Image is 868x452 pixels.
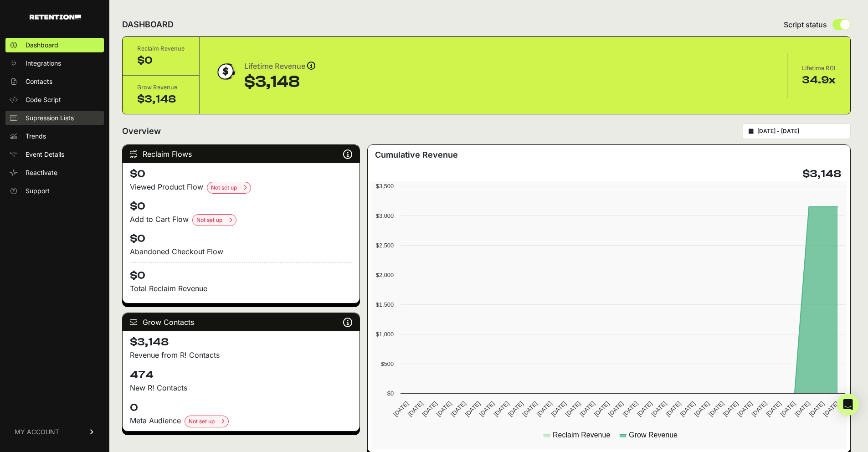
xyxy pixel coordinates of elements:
text: [DATE] [593,400,611,418]
text: [DATE] [650,400,668,418]
text: [DATE] [535,400,553,418]
span: Code Script [26,95,61,104]
div: Grow Contacts [123,313,360,331]
text: [DATE] [464,400,482,418]
div: $0 [137,53,185,68]
text: Grow Revenue [629,431,678,439]
text: [DATE] [679,400,697,418]
a: Reactivate [5,165,104,180]
div: $3,148 [137,92,185,107]
span: Dashboard [26,41,58,50]
a: Contacts [5,74,104,89]
text: [DATE] [621,400,639,418]
h2: DASHBOARD [122,18,174,31]
div: Open Intercom Messenger [837,394,859,416]
p: New R! Contacts [130,382,352,393]
text: [DATE] [765,400,783,418]
img: dollar-coin-05c43ed7efb7bc0c12610022525b4bbbb207c7efeef5aecc26f025e68dcafac9.png [214,60,237,83]
a: Event Details [5,147,104,162]
text: [DATE] [722,400,740,418]
h4: $0 [130,167,352,181]
text: [DATE] [822,400,840,418]
text: [DATE] [564,400,582,418]
img: Retention.com [30,15,81,20]
h4: 0 [130,401,352,415]
text: [DATE] [493,400,510,418]
h4: $0 [130,262,352,283]
span: Event Details [26,150,64,159]
text: [DATE] [736,400,754,418]
text: [DATE] [664,400,682,418]
text: [DATE] [794,400,812,418]
h4: $0 [130,199,352,214]
text: $1,000 [376,331,394,338]
div: Reclaim Flows [123,145,360,163]
div: $3,148 [244,73,315,91]
span: Contacts [26,77,52,86]
a: Dashboard [5,38,104,52]
span: Reactivate [26,168,57,177]
p: Revenue from R! Contacts [130,349,352,360]
text: [DATE] [406,400,424,418]
text: [DATE] [421,400,439,418]
span: Integrations [26,59,61,68]
div: Grow Revenue [137,83,185,92]
span: Support [26,186,50,195]
text: [DATE] [808,400,826,418]
text: [DATE] [478,400,496,418]
div: Viewed Product Flow [130,181,352,194]
span: Script status [784,19,827,30]
text: [DATE] [607,400,625,418]
text: [DATE] [636,400,654,418]
a: MY ACCOUNT [5,418,104,446]
text: $500 [381,360,394,367]
a: Integrations [5,56,104,71]
div: Add to Cart Flow [130,214,352,226]
a: Support [5,184,104,198]
span: MY ACCOUNT [15,427,59,437]
text: [DATE] [450,400,467,418]
div: Lifetime ROI [802,64,836,73]
h2: Overview [122,125,161,138]
h4: $3,148 [130,335,352,349]
text: $3,500 [376,183,394,190]
text: $2,500 [376,242,394,249]
text: [DATE] [708,400,725,418]
a: Code Script [5,92,104,107]
text: $0 [387,390,394,397]
text: [DATE] [392,400,410,418]
text: [DATE] [435,400,453,418]
text: $1,500 [376,301,394,308]
span: Trends [26,132,46,141]
div: Abandoned Checkout Flow [130,246,352,257]
div: Meta Audience [130,415,352,427]
div: Lifetime Revenue [244,60,315,73]
text: [DATE] [550,400,568,418]
h4: $3,148 [802,167,841,181]
text: [DATE] [579,400,596,418]
text: [DATE] [521,400,539,418]
h4: 474 [130,368,352,382]
text: [DATE] [779,400,797,418]
a: Trends [5,129,104,144]
text: $2,000 [376,272,394,278]
text: [DATE] [750,400,768,418]
p: Total Reclaim Revenue [130,283,352,294]
a: Supression Lists [5,111,104,125]
div: 34.9x [802,73,836,87]
h4: $0 [130,231,352,246]
text: [DATE] [693,400,711,418]
text: Reclaim Revenue [553,431,610,439]
text: [DATE] [507,400,525,418]
h3: Cumulative Revenue [375,149,458,161]
span: Supression Lists [26,113,74,123]
text: $3,000 [376,212,394,219]
div: Reclaim Revenue [137,44,185,53]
